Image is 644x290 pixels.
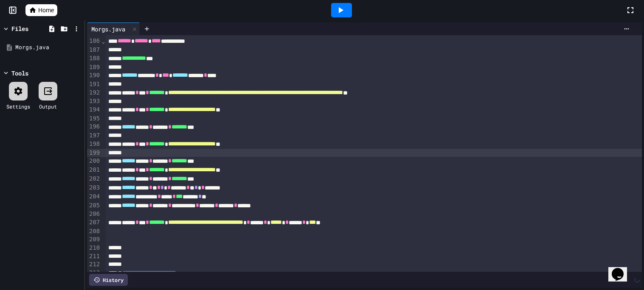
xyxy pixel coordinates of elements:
div: 204 [87,192,101,201]
div: 187 [87,46,101,54]
div: Settings [6,103,30,110]
div: 205 [87,201,101,210]
div: Tools [11,69,28,78]
div: 201 [87,166,101,175]
div: Output [39,103,57,110]
div: 191 [87,80,101,89]
div: 210 [87,244,101,252]
div: 195 [87,114,101,123]
div: Files [11,24,28,33]
div: Morgs.java [87,25,129,33]
div: 212 [87,260,101,269]
span: Home [38,6,54,14]
div: Morgs.java [15,43,82,52]
div: 206 [87,210,101,218]
div: 198 [87,140,101,149]
div: 211 [87,252,101,261]
div: 193 [87,97,101,106]
div: Morgs.java [87,22,140,35]
div: 186 [87,37,101,46]
div: 209 [87,235,101,244]
div: 194 [87,106,101,114]
div: 208 [87,227,101,236]
div: 207 [87,218,101,227]
div: History [89,274,128,286]
div: 189 [87,63,101,72]
div: 203 [87,184,101,192]
iframe: chat widget [608,256,636,282]
div: 213 [87,269,101,278]
div: 190 [87,71,101,80]
div: 192 [87,89,101,98]
span: Fold line [101,38,105,45]
div: 200 [87,157,101,166]
div: 202 [87,175,101,184]
div: 199 [87,149,101,157]
a: Home [25,4,57,16]
div: 188 [87,54,101,63]
div: 197 [87,131,101,140]
div: 196 [87,123,101,131]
